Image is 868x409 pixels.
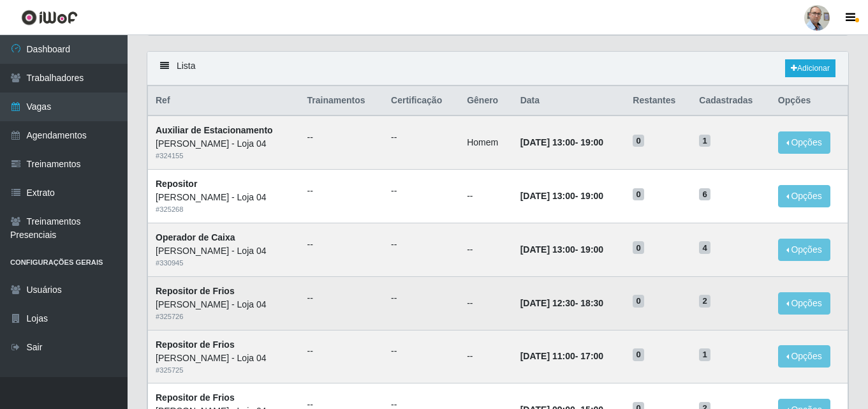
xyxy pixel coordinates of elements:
[156,204,292,215] div: # 325268
[383,86,459,116] th: Certificação
[459,276,513,330] td: --
[156,232,235,242] strong: Operador de Caixa
[391,292,452,305] ul: --
[633,348,644,361] span: 0
[520,191,575,201] time: [DATE] 13:00
[156,352,292,365] div: [PERSON_NAME] - Loja 04
[147,52,848,86] div: Lista
[520,244,575,255] time: [DATE] 13:00
[156,365,292,376] div: # 325725
[520,191,603,201] strong: -
[633,295,644,308] span: 0
[520,244,603,255] strong: -
[520,351,603,361] strong: -
[156,179,197,189] strong: Repositor
[520,351,575,361] time: [DATE] 11:00
[156,339,235,350] strong: Repositor de Frios
[778,185,830,207] button: Opções
[156,286,235,296] strong: Repositor de Frios
[459,223,513,276] td: --
[307,131,376,144] ul: --
[307,292,376,305] ul: --
[156,392,235,403] strong: Repositor de Frios
[459,170,513,223] td: --
[520,298,575,308] time: [DATE] 12:30
[580,191,603,201] time: 19:00
[391,131,452,144] ul: --
[156,311,292,322] div: # 325726
[778,131,830,154] button: Opções
[580,298,603,308] time: 18:30
[156,298,292,311] div: [PERSON_NAME] - Loja 04
[625,86,691,116] th: Restantes
[21,10,78,26] img: CoreUI Logo
[156,137,292,151] div: [PERSON_NAME] - Loja 04
[156,244,292,258] div: [PERSON_NAME] - Loja 04
[459,330,513,383] td: --
[633,241,644,254] span: 0
[770,86,848,116] th: Opções
[633,188,644,201] span: 0
[778,345,830,368] button: Opções
[148,86,300,116] th: Ref
[391,345,452,358] ul: --
[778,292,830,315] button: Opções
[699,348,710,361] span: 1
[391,184,452,198] ul: --
[699,188,710,201] span: 6
[156,151,292,161] div: # 324155
[691,86,770,116] th: Cadastradas
[459,86,513,116] th: Gênero
[156,258,292,269] div: # 330945
[307,184,376,198] ul: --
[699,241,710,254] span: 4
[580,351,603,361] time: 17:00
[307,238,376,251] ul: --
[520,137,575,147] time: [DATE] 13:00
[520,298,603,308] strong: -
[513,86,626,116] th: Data
[699,295,710,308] span: 2
[307,345,376,358] ul: --
[156,191,292,204] div: [PERSON_NAME] - Loja 04
[520,137,603,147] strong: -
[459,115,513,169] td: Homem
[580,137,603,147] time: 19:00
[633,135,644,147] span: 0
[580,244,603,255] time: 19:00
[785,59,835,77] a: Adicionar
[156,125,273,135] strong: Auxiliar de Estacionamento
[300,86,384,116] th: Trainamentos
[778,239,830,261] button: Opções
[699,135,710,147] span: 1
[391,238,452,251] ul: --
